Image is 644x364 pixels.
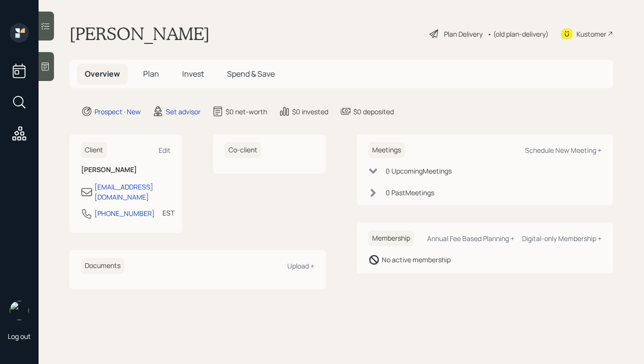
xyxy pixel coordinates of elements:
span: Spend & Save [227,68,275,79]
div: Edit [159,146,171,155]
img: hunter_neumayer.jpg [10,301,29,320]
div: EST [162,208,174,218]
div: Upload + [287,261,314,270]
div: [EMAIL_ADDRESS][DOMAIN_NAME] [94,182,171,202]
div: Schedule New Meeting + [525,146,602,155]
h6: [PERSON_NAME] [81,166,171,174]
div: Kustomer [577,29,606,39]
h6: Meetings [368,142,405,158]
div: $0 deposited [353,107,394,117]
h6: Co-client [225,142,261,158]
div: Log out [8,332,31,341]
div: Digital-only Membership + [522,234,602,243]
div: Set advisor [166,107,201,117]
h6: Documents [81,258,124,274]
span: Invest [182,68,204,79]
div: • (old plan-delivery) [487,29,549,39]
div: Annual Fee Based Planning + [427,234,514,243]
div: $0 invested [292,107,328,117]
div: Prospect · New [94,107,141,117]
div: No active membership [382,255,451,265]
div: [PHONE_NUMBER] [94,208,155,218]
h6: Membership [368,230,414,246]
div: Plan Delivery [444,29,483,39]
div: 0 Upcoming Meeting s [386,166,452,176]
span: Plan [143,68,159,79]
div: 0 Past Meeting s [386,188,434,198]
span: Overview [85,68,120,79]
div: $0 net-worth [226,107,267,117]
h6: Client [81,142,107,158]
h1: [PERSON_NAME] [69,23,210,44]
